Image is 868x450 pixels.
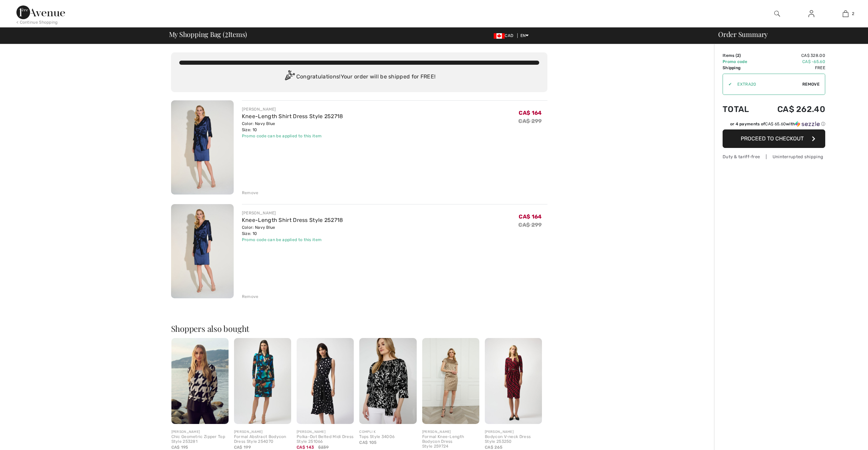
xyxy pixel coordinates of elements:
div: Polka-Dot Belted Midi Dress Style 251066 [297,435,354,444]
button: Proceed to Checkout [723,129,825,148]
span: 2 [737,53,739,58]
span: CA$ 105 [359,440,376,445]
div: Bodycon V-neck Dress Style 253250 [485,435,542,444]
div: [PERSON_NAME] [242,106,343,112]
td: CA$ 262.40 [759,98,825,121]
img: My Info [808,10,814,18]
div: [PERSON_NAME] [242,210,343,216]
div: Remove [242,293,259,300]
div: [PERSON_NAME] [297,429,354,435]
img: 1ère Avenue [16,5,65,19]
img: Knee-Length Shirt Dress Style 252718 [171,100,234,195]
div: Formal Knee-Length Bodycon Dress Style 259724 [422,435,479,449]
img: Congratulation2.svg [283,70,296,84]
div: Chic Geometric Zipper Top Style 253281 [171,435,229,444]
span: CA$ 65.60 [765,122,786,126]
div: Color: Navy Blue Size: 10 [242,121,343,133]
div: < Continue Shopping [16,19,58,25]
div: Promo code can be applied to this item [242,237,343,243]
div: Color: Navy Blue Size: 10 [242,224,343,237]
div: [PERSON_NAME] [422,429,479,435]
img: My Bag [843,10,848,18]
span: EN [520,33,529,38]
span: 2 [225,29,228,38]
td: CA$ -65.60 [759,59,825,65]
a: Knee-Length Shirt Dress Style 252718 [242,217,343,223]
div: [PERSON_NAME] [234,429,291,435]
span: CA$ 164 [519,110,542,116]
div: Remove [242,190,259,196]
s: CA$ 299 [518,118,542,124]
img: Sezzle [795,121,820,127]
a: 2 [829,10,862,18]
td: CA$ 328.00 [759,52,825,59]
div: [PERSON_NAME] [485,429,542,435]
div: Duty & tariff-free | Uninterrupted shipping [723,153,825,160]
td: Total [723,98,759,121]
div: Formal Abstract Bodycon Dress Style 254070 [234,435,291,444]
div: or 4 payments ofCA$ 65.60withSezzle Click to learn more about Sezzle [723,121,825,129]
h2: Shoppers also bought [171,324,547,333]
div: or 4 payments of with [730,121,825,127]
a: Sign In [803,10,820,18]
td: Free [759,65,825,71]
div: Promo code can be applied to this item [242,133,343,139]
a: Knee-Length Shirt Dress Style 252718 [242,113,343,120]
div: Order Summary [710,31,864,38]
td: Promo code [723,59,759,65]
div: [PERSON_NAME] [171,429,229,435]
img: Canadian Dollar [494,33,505,39]
img: Bodycon V-neck Dress Style 253250 [485,338,542,424]
input: Promo code [732,74,802,95]
img: Formal Abstract Bodycon Dress Style 254070 [234,338,291,424]
span: CA$ 199 [234,445,251,450]
div: Tops Style 34006 [359,435,416,439]
span: Remove [802,81,819,87]
span: My Shopping Bag ( Items) [169,31,247,38]
span: CA$ 265 [485,445,502,450]
div: COMPLI K [359,429,416,435]
td: Items ( ) [723,52,759,59]
div: Congratulations! Your order will be shipped for FREE! [179,70,539,84]
img: Knee-Length Shirt Dress Style 252718 [171,204,234,298]
div: ✔ [723,81,732,87]
td: Shipping [723,65,759,71]
img: search the website [774,10,780,18]
span: CA$ 143 [297,445,314,450]
span: Proceed to Checkout [741,135,804,142]
img: Chic Geometric Zipper Top Style 253281 [171,338,229,424]
span: 2 [852,11,854,17]
s: CA$ 299 [518,222,542,228]
span: CAD [494,33,516,38]
span: CA$ 164 [519,213,542,220]
span: CA$ 195 [171,445,188,450]
img: Formal Knee-Length Bodycon Dress Style 259724 [422,338,479,424]
img: Polka-Dot Belted Midi Dress Style 251066 [297,338,354,424]
img: Compli K Tops Style 34006 [359,338,416,424]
